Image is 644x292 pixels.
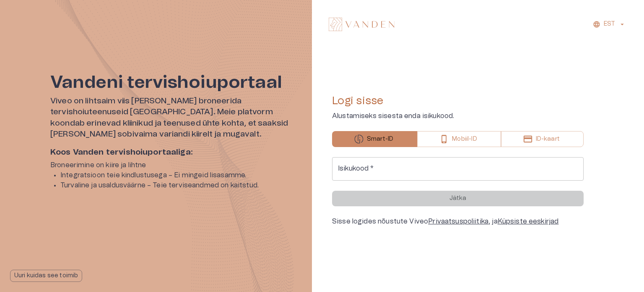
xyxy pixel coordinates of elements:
iframe: Help widget launcher [579,254,644,277]
div: Sisse logides nõustute Viveo , ja [332,216,584,226]
p: Alustamiseks sisesta enda isikukood. [332,111,584,121]
button: ID-kaart [501,131,584,147]
h4: Logi sisse [332,94,584,108]
button: Uuri kuidas see toimib [10,270,82,282]
button: Smart-ID [332,131,417,147]
p: Uuri kuidas see toimib [14,271,78,280]
p: Smart-ID [367,135,393,144]
a: Privaatsuspoliitika [428,218,488,225]
button: EST [592,18,627,30]
img: Vanden logo [329,18,395,31]
p: ID-kaart [536,135,560,144]
a: Küpsiste eeskirjad [498,218,559,225]
button: Mobiil-ID [417,131,501,147]
p: Mobiil-ID [452,135,477,144]
p: EST [604,20,615,29]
